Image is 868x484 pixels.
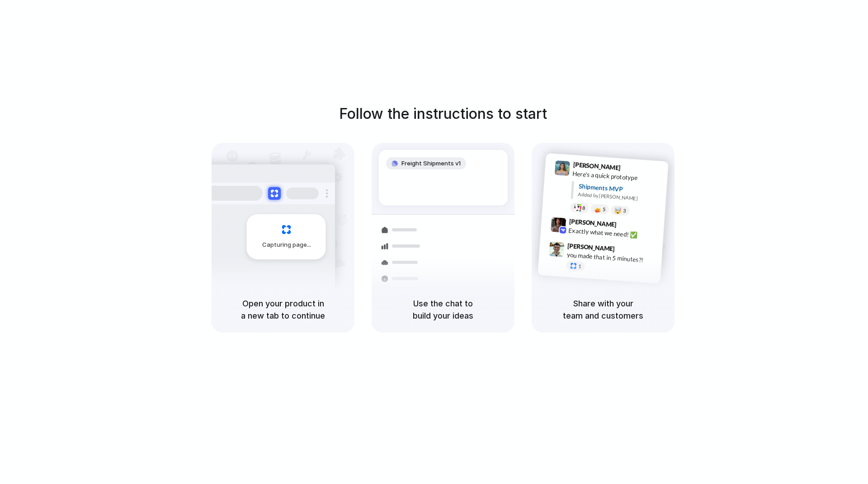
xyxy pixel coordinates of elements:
[623,208,626,213] span: 3
[401,159,461,168] span: Freight Shipments v1
[222,297,344,322] h5: Open your product in a new tab to continue
[578,191,661,204] div: Added by [PERSON_NAME]
[567,241,615,254] span: [PERSON_NAME]
[603,207,606,212] span: 5
[339,103,547,125] h1: Follow the instructions to start
[619,221,638,231] span: 9:42 AM
[572,169,663,184] div: Here's a quick prototype
[382,297,504,322] h5: Use the chat to build your ideas
[569,216,617,230] span: [PERSON_NAME]
[568,226,659,241] div: Exactly what we need! ✅
[542,297,664,322] h5: Share with your team and customers
[566,250,657,265] div: you made that in 5 minutes?!
[578,264,581,269] span: 1
[578,182,662,197] div: Shipments MVP
[618,245,636,256] span: 9:47 AM
[614,207,622,214] div: 🤯
[573,160,621,173] span: [PERSON_NAME]
[582,206,585,211] span: 8
[623,164,642,175] span: 9:41 AM
[262,240,312,249] span: Capturing page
